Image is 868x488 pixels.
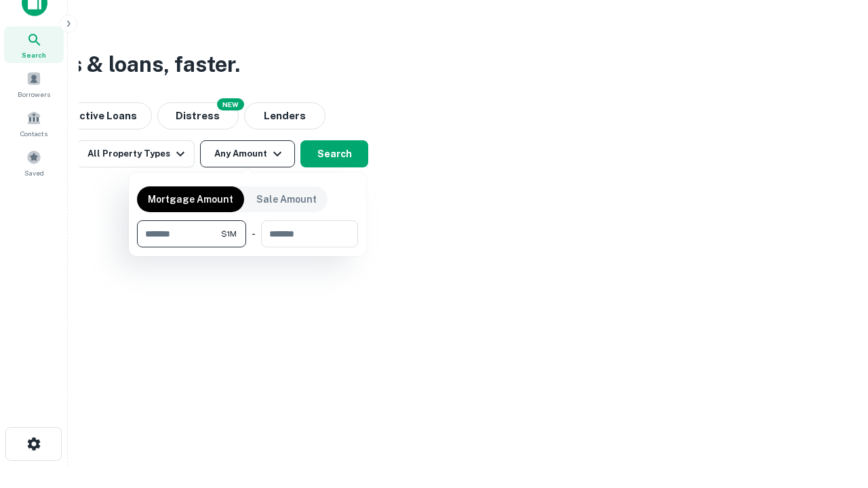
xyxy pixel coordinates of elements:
span: $1M [221,228,237,240]
div: - [252,220,256,247]
p: Sale Amount [256,192,317,207]
p: Mortgage Amount [148,192,233,207]
iframe: Chat Widget [800,380,868,445]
